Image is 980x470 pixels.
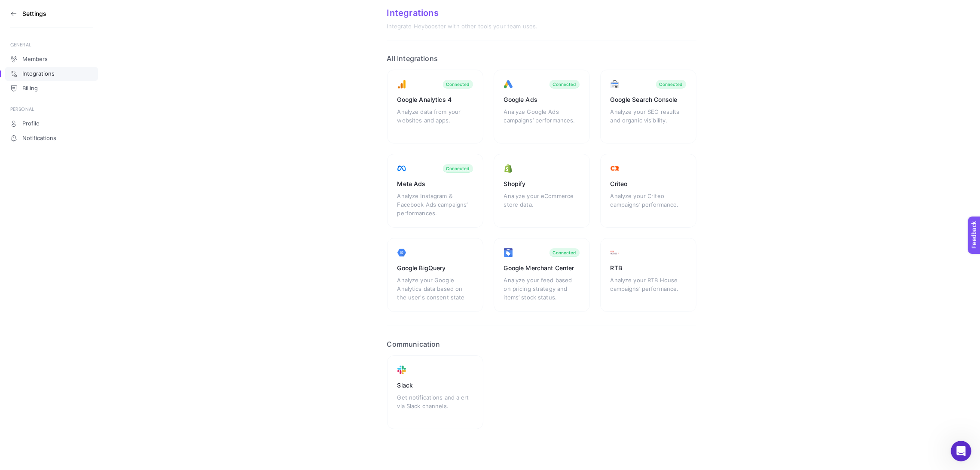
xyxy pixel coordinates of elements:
[397,180,473,188] div: Meta Ads
[659,82,683,87] div: Connected
[22,85,38,92] span: Billing
[611,180,686,188] div: Criteo
[10,106,93,113] div: PERSONAL
[397,95,473,104] div: Google Analytics 4
[951,441,971,461] iframe: Intercom live chat
[397,192,473,217] div: Analyze Instagram & Facebook Ads campaigns’ performances.
[10,41,93,48] div: GENERAL
[397,381,473,390] div: Slack
[397,107,473,133] div: Analyze data from your websites and apps.
[397,264,473,272] div: Google BigQuery
[611,95,686,104] div: Google Search Console
[5,67,98,81] a: Integrations
[5,52,98,66] a: Members
[553,82,576,87] div: Connected
[22,120,40,127] span: Profile
[446,166,470,171] div: Connected
[22,70,55,77] span: Integrations
[504,95,580,104] div: Google Ads
[611,276,686,302] div: Analyze your RTB House campaigns’ performance.
[504,192,580,217] div: Analyze your eCommerce store data.
[397,276,473,302] div: Analyze your Google Analytics data based on the user's consent state
[504,107,580,133] div: Analyze Google Ads campaigns’ performances.
[611,107,686,133] div: Analyze your SEO results and organic visibility.
[553,250,576,255] div: Connected
[611,192,686,217] div: Analyze your Criteo campaigns’ performance.
[387,23,696,30] div: Integrate Heybooster with other tools your team uses.
[5,82,98,95] a: Billing
[22,10,46,17] h3: Settings
[504,180,580,188] div: Shopify
[446,82,470,87] div: Connected
[22,56,48,63] span: Members
[5,131,98,145] a: Notifications
[22,135,56,142] span: Notifications
[387,54,696,63] h2: All Integrations
[611,264,686,272] div: RTB
[5,117,98,131] a: Profile
[387,8,696,18] div: Integrations
[387,340,696,348] h2: Communication
[397,393,473,419] div: Get notifications and alert via Slack channels.
[504,264,580,272] div: Google Merchant Center
[504,276,580,302] div: Analyze your feed based on pricing strategy and items’ stock status.
[5,3,33,9] span: Feedback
